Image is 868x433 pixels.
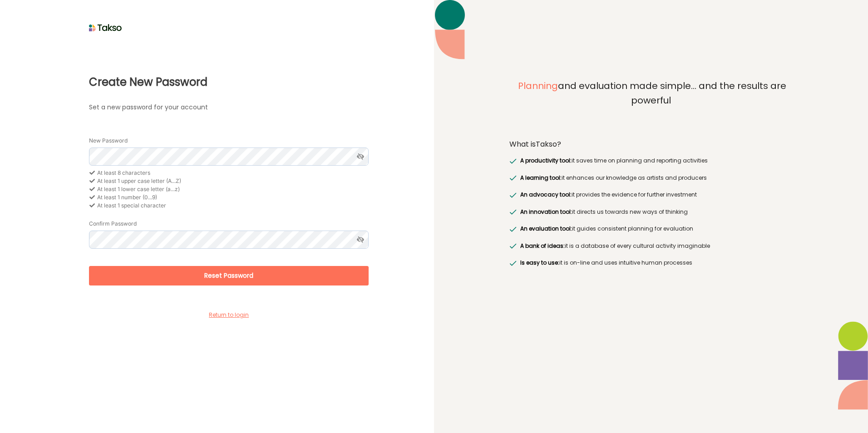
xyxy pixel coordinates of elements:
[520,225,572,232] span: An evaluation tool:
[89,137,128,144] label: New Password
[89,193,369,202] div: At least 1 number (0...9)
[518,156,707,165] label: it saves time on planning and reporting activities
[509,140,561,149] label: What is
[509,261,517,266] img: greenRight
[89,311,369,319] label: Return to login
[536,139,561,149] span: Takso?
[518,241,710,251] label: it is a database of every cultural activity imaginable
[520,259,559,266] span: Is easy to use:
[518,224,693,233] label: it guides consistent planning for evaluation
[520,174,562,182] span: A learning tool:
[509,226,517,232] img: greenRight
[518,258,692,267] label: it is on-line and uses intuitive human processes
[509,175,517,181] img: greenRight
[509,192,517,198] img: greenRight
[509,79,793,128] label: and evaluation made simple... and the results are powerful
[518,207,687,216] label: it directs us towards new ways of thinking
[518,79,558,92] span: Planning
[89,220,137,227] label: Confirm Password
[89,177,369,185] div: At least 1 upper case letter (A...Z)
[520,242,565,250] span: A bank of ideas:
[520,191,572,198] span: An advocacy tool:
[89,74,418,90] label: Create New Password
[89,185,369,193] div: At least 1 lower case letter (a...z)
[520,157,572,164] span: A productivity tool:
[89,202,369,210] div: At least 1 special character
[89,169,369,177] div: At least 8 characters
[89,21,122,34] img: taksoLoginLogo
[518,173,706,182] label: it enhances our knowledge as artists and producers
[509,158,517,164] img: greenRight
[518,190,696,199] label: it provides the evidence for further investment
[89,103,418,112] label: Set a new password for your account
[89,266,369,285] button: Reset Password
[509,243,517,249] img: greenRight
[509,209,517,215] img: greenRight
[520,208,572,216] span: An innovation tool:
